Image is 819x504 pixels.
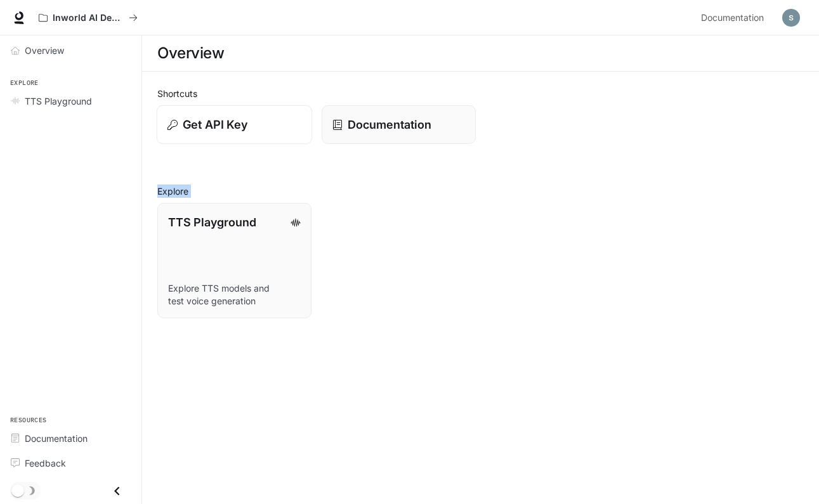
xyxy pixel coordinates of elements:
span: Dark mode toggle [11,483,24,497]
a: Documentation [322,105,476,144]
button: User avatar [778,5,804,30]
p: Inworld AI Demos [53,13,124,23]
span: Feedback [25,456,66,470]
p: TTS Playground [168,214,256,231]
span: Overview [25,44,64,57]
a: Documentation [5,427,136,449]
a: Feedback [5,452,136,474]
a: Documentation [696,5,773,30]
a: TTS PlaygroundExplore TTS models and test voice generation [157,203,311,318]
p: Explore TTS models and test voice generation [168,282,301,307]
img: User avatar [782,9,800,27]
p: Get API Key [183,116,247,133]
p: Documentation [348,116,431,133]
span: Documentation [25,432,88,445]
button: Get API Key [157,105,312,145]
h2: Explore [157,184,804,198]
button: Close drawer [103,478,131,504]
span: Documentation [701,10,764,26]
a: TTS Playground [5,90,136,112]
h1: Overview [157,41,224,66]
h2: Shortcuts [157,87,804,100]
span: TTS Playground [25,94,92,108]
a: Overview [5,39,136,61]
button: All workspaces [33,5,143,30]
